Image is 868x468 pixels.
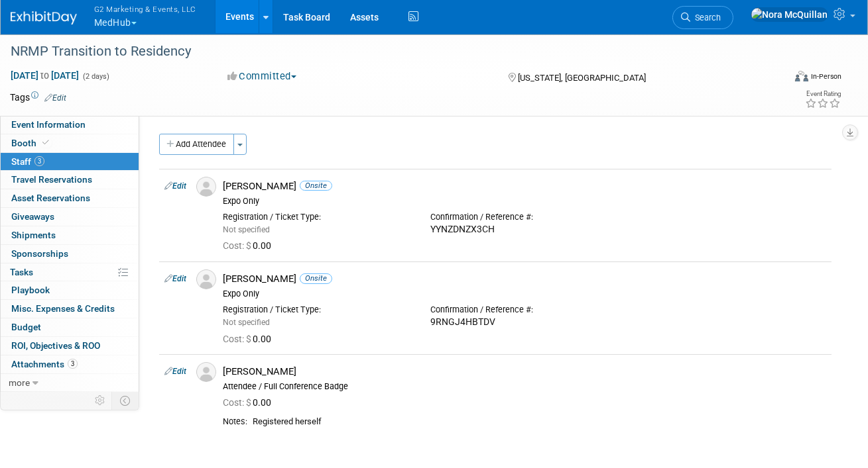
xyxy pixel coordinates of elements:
[223,240,277,251] span: 0.00
[690,13,721,23] span: Search
[159,134,234,155] button: Add Attendee
[1,281,139,299] a: Playbook
[1,263,139,281] a: Tasks
[11,248,68,259] span: Sponsorships
[10,267,33,277] span: Tasks
[196,269,216,289] img: Associate-Profile-5.png
[112,392,139,409] td: Toggle Event Tabs
[751,7,828,22] img: Nora McQuillan
[300,181,332,191] span: Onsite
[223,397,253,408] span: Cost: $
[805,91,841,97] div: Event Rating
[1,355,139,373] a: Attachments3
[11,193,90,203] span: Asset Reservations
[11,359,78,369] span: Attachments
[430,212,618,222] div: Confirmation / Reference #:
[1,171,139,189] a: Travel Reservations
[34,156,44,166] span: 3
[430,304,618,315] div: Confirmation / Reference #:
[1,153,139,171] a: Staff3
[223,365,826,378] div: [PERSON_NAME]
[11,285,50,295] span: Playbook
[1,189,139,207] a: Asset Reservations
[10,91,66,104] td: Tags
[11,11,77,24] img: ExhibitDay
[1,318,139,336] a: Budget
[11,156,44,167] span: Staff
[9,377,30,388] span: more
[6,40,771,64] div: NRMP Transition to Residency
[94,2,196,16] span: G2 Marketing & Events, LLC
[719,69,841,89] div: Event Format
[223,397,277,408] span: 0.00
[223,381,826,392] div: Attendee / Full Conference Badge
[68,359,78,369] span: 3
[42,139,49,146] i: Booth reservation complete
[164,181,186,191] a: Edit
[223,225,270,234] span: Not specified
[11,174,92,185] span: Travel Reservations
[11,211,54,222] span: Giveaways
[223,180,826,193] div: [PERSON_NAME]
[11,322,41,332] span: Budget
[164,367,186,376] a: Edit
[10,70,80,81] span: [DATE] [DATE]
[44,93,66,103] a: Edit
[223,334,277,344] span: 0.00
[11,230,56,240] span: Shipments
[38,70,51,81] span: to
[196,177,216,197] img: Associate-Profile-5.png
[810,71,841,81] div: In-Person
[223,304,410,315] div: Registration / Ticket Type:
[223,273,826,285] div: [PERSON_NAME]
[518,73,646,83] span: [US_STATE], [GEOGRAPHIC_DATA]
[223,70,302,83] button: Committed
[300,273,332,283] span: Onsite
[11,340,100,351] span: ROI, Objectives & ROO
[223,240,253,251] span: Cost: $
[1,300,139,318] a: Misc. Expenses & Credits
[253,416,826,428] div: Registered herself
[223,334,253,344] span: Cost: $
[223,196,826,207] div: Expo Only
[82,72,109,81] span: (2 days)
[223,289,826,299] div: Expo Only
[430,316,618,328] div: 9RNGJ4HBTDV
[430,224,618,236] div: YYNZDNZX3CH
[223,212,410,222] div: Registration / Ticket Type:
[11,119,86,130] span: Event Information
[164,274,186,283] a: Edit
[11,138,52,148] span: Booth
[1,337,139,355] a: ROI, Objectives & ROO
[1,116,139,134] a: Event Information
[672,6,733,29] a: Search
[1,226,139,244] a: Shipments
[1,134,139,152] a: Booth
[223,416,247,427] div: Notes:
[795,71,808,81] img: Format-Inperson.png
[1,245,139,263] a: Sponsorships
[1,208,139,226] a: Giveaways
[89,392,112,409] td: Personalize Event Tab Strip
[196,362,216,382] img: Associate-Profile-5.png
[1,374,139,392] a: more
[11,303,115,314] span: Misc. Expenses & Credits
[223,318,270,327] span: Not specified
